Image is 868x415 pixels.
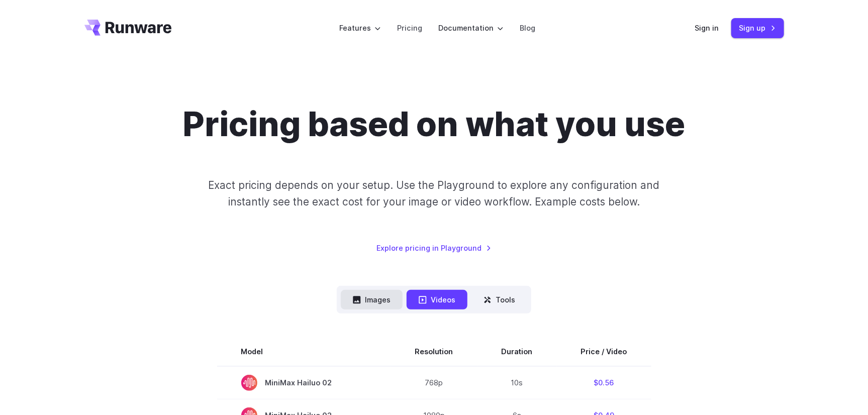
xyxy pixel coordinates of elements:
a: Sign up [731,18,784,38]
h1: Pricing based on what you use [183,105,686,145]
a: Sign in [695,22,719,34]
a: Go to / [84,20,172,36]
button: Tools [471,290,527,309]
p: Exact pricing depends on your setup. Use the Playground to explore any configuration and instantl... [189,177,679,211]
td: $0.56 [557,366,651,399]
td: 10s [477,366,557,399]
th: Resolution [391,338,477,366]
label: Features [339,22,381,34]
a: Explore pricing in Playground [376,242,492,254]
a: Blog [520,22,535,34]
button: Videos [407,290,467,309]
th: Duration [477,338,557,366]
a: Pricing [397,22,422,34]
button: Images [341,290,403,309]
span: MiniMax Hailuo 02 [241,375,367,391]
th: Model [217,338,391,366]
label: Documentation [438,22,504,34]
th: Price / Video [557,338,651,366]
td: 768p [391,366,477,399]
